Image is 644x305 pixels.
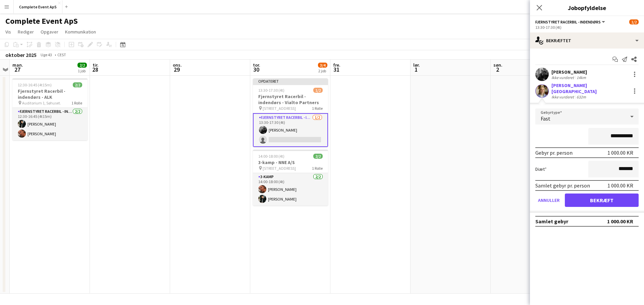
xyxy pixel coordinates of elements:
[535,25,639,30] div: 13:30-17:30 (4t)
[38,52,55,57] span: Uge 43
[313,88,323,93] span: 1/2
[535,218,568,225] div: Samlet gebyr
[93,62,99,68] span: tir.
[313,154,323,159] span: 2/2
[258,154,284,159] span: 14:00-18:00 (4t)
[535,149,573,156] div: Gebyr pr. person
[253,78,328,147] app-job-card: Opdateret13:30-17:30 (4t)1/2Fjernstyret Racerbil - indendørs - Vialto Partners [STREET_ADDRESS]1 ...
[535,194,562,207] button: Annuller
[551,82,628,94] div: [PERSON_NAME][GEOGRAPHIC_DATA]
[92,66,99,73] span: 28
[607,149,633,156] div: 1 000.00 KR
[253,113,328,147] app-card-role: Fjernstyret Racerbil - indendørs1/213:30-17:30 (4t)[PERSON_NAME]
[18,82,52,87] span: 12:30-16:45 (4t15m)
[541,115,550,122] span: Fast
[12,108,88,140] app-card-role: Fjernstyret Racerbil - indendørs2/212:30-16:45 (4t15m)[PERSON_NAME][PERSON_NAME]
[551,69,587,75] div: [PERSON_NAME]
[263,106,296,111] span: [STREET_ADDRESS]
[412,66,420,73] span: 1
[14,0,62,13] button: Complete Event ApS
[493,62,502,68] span: søn.
[5,16,78,26] h1: Complete Event ApS
[173,62,182,68] span: ons.
[77,63,87,68] span: 2/2
[530,3,644,12] h3: Jobopfyldelse
[312,106,323,111] span: 1 Rolle
[253,159,328,165] h3: 3-kamp - NNE A/S
[607,218,633,225] div: 1 000.00 KR
[78,68,87,73] div: 1 job
[38,27,61,36] a: Opgaver
[11,66,23,73] span: 27
[5,29,11,35] span: Vis
[252,66,260,73] span: 30
[172,66,182,73] span: 29
[258,88,284,93] span: 13:30-17:30 (4t)
[565,194,639,207] button: Bekræft
[253,62,260,68] span: tor.
[253,150,328,206] app-job-card: 14:00-18:00 (4t)2/23-kamp - NNE A/S [STREET_ADDRESS]1 Rolle3-kamp2/214:00-18:00 (4t)[PERSON_NAME]...
[551,75,575,80] div: Ikke vurderet
[318,63,327,68] span: 3/4
[333,62,340,68] span: fre.
[413,62,420,68] span: lør.
[607,182,633,189] div: 1 000.00 KR
[575,94,587,99] div: 632m
[332,66,340,73] span: 31
[22,100,61,105] span: Auditorium 1, Søhuset.
[263,166,296,171] span: [STREET_ADDRESS]
[62,27,99,36] a: Kommunikation
[575,75,587,80] div: 14km
[312,166,323,171] span: 1 Rolle
[551,94,575,99] div: Ikke vurderet
[12,88,88,100] h3: Fjernstyret Racerbil - indendørs - ALK
[318,68,327,73] div: 2 job
[65,29,96,35] span: Kommunikation
[15,27,37,36] a: Rediger
[12,78,88,140] app-job-card: 12:30-16:45 (4t15m)2/2Fjernstyret Racerbil - indendørs - ALK Auditorium 1, Søhuset.1 RolleFjernst...
[57,52,66,57] div: CEST
[530,32,644,49] div: Bekræftet
[535,19,601,24] span: Fjernstyret Racerbil - indendørs
[73,82,82,87] span: 2/2
[18,29,34,35] span: Rediger
[71,100,82,105] span: 1 Rolle
[41,29,58,35] span: Opgaver
[629,19,639,24] span: 1/2
[535,19,606,24] button: Fjernstyret Racerbil - indendørs
[3,27,14,36] a: Vis
[5,52,37,58] div: oktober 2025
[253,78,328,84] div: Opdateret
[535,166,547,172] label: Diæt
[12,62,23,68] span: man.
[253,173,328,206] app-card-role: 3-kamp2/214:00-18:00 (4t)[PERSON_NAME][PERSON_NAME]
[253,93,328,105] h3: Fjernstyret Racerbil - indendørs - Vialto Partners
[535,182,590,189] div: Samlet gebyr pr. person
[492,66,502,73] span: 2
